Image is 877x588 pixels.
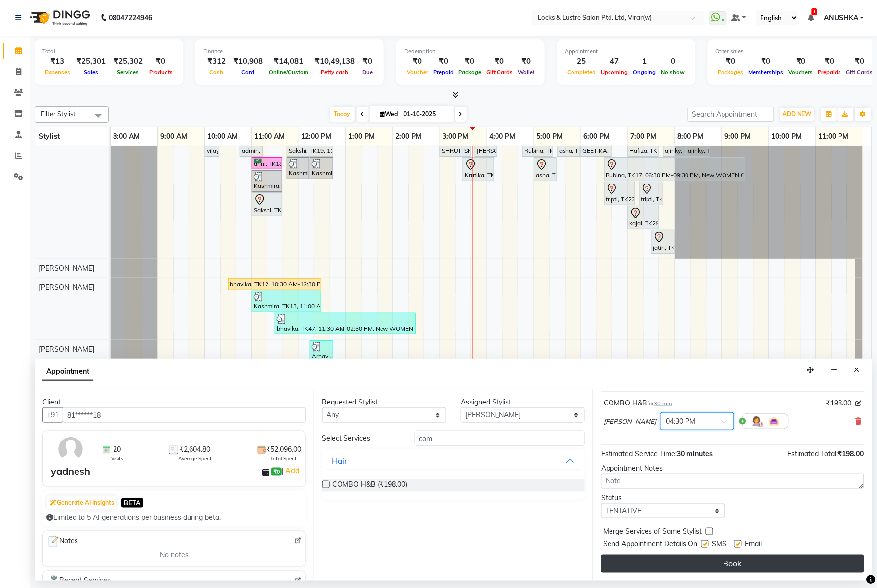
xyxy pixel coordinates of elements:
a: 8:00 PM [675,129,706,144]
span: Email [745,539,762,551]
div: Requested Stylist [322,397,446,407]
div: jatin, TK24, 07:30 PM-08:00 PM, [PERSON_NAME] H&B [652,231,674,252]
div: ₹312 [203,56,229,67]
div: ₹0 [746,56,786,67]
span: No notes [160,550,189,560]
span: Due [360,69,375,75]
span: Gift Cards [844,69,876,75]
div: ₹0 [456,56,484,67]
span: Hair Dummy [39,138,78,147]
button: Book [601,555,864,573]
a: 2:00 PM [393,129,424,144]
div: ₹13 [42,56,73,67]
div: tripti, TK22, 07:15 PM-07:45 PM, [PERSON_NAME] H&B [640,183,662,204]
div: ₹0 [816,56,844,67]
a: 7:00 PM [628,129,659,144]
div: ₹0 [359,56,376,67]
div: Appointment Notes [601,463,864,474]
span: Cash [207,69,226,75]
span: Wed [378,110,401,118]
span: Upcoming [599,69,631,75]
span: Prepaid [431,69,456,75]
span: Gift Cards [484,69,515,75]
input: 2025-10-01 [401,107,450,122]
a: 10:00 PM [769,129,804,144]
div: ₹0 [786,56,816,67]
a: 1 [808,13,814,22]
div: yadnesh [51,464,90,478]
div: ₹0 [716,56,746,67]
button: ADD NEW [780,108,814,121]
span: BETA [121,498,143,508]
span: Merge Services of Same Stylist [603,526,702,539]
img: avatar [56,435,85,464]
a: 9:00 PM [722,129,753,144]
div: Redemption [404,47,537,56]
input: Search by service name [415,431,585,446]
div: Select Services [315,433,408,443]
span: Package [456,69,484,75]
div: COMBO H&B [604,398,672,408]
span: Petty cash [319,69,351,75]
span: Completed [565,69,599,75]
div: asha, TK26, 05:00 PM-05:30 PM, [PERSON_NAME] H&B [535,159,556,180]
span: ₹2,604.80 [179,444,210,455]
span: 1 [812,8,817,15]
a: 5:00 PM [534,129,565,144]
div: ₹25,302 [110,56,147,67]
div: ₹0 [404,56,431,67]
div: ₹25,301 [73,56,110,67]
a: 3:00 PM [440,129,471,144]
a: 4:00 PM [487,129,518,144]
img: logo [25,4,93,32]
input: Search Appointment [688,107,774,122]
a: Add [284,465,301,477]
span: ₹52,096.00 [267,444,302,455]
div: ₹0 [515,56,537,67]
span: ANUSHKA [824,13,858,23]
a: 10:00 AM [205,129,240,144]
a: 1:00 PM [346,129,377,144]
span: Sales [81,69,101,75]
div: 1 [631,56,659,67]
span: No show [659,69,687,75]
div: 25 [565,56,599,67]
span: [PERSON_NAME] [39,345,94,354]
span: SMS [712,539,726,551]
span: 30 min [654,400,672,407]
span: Average Spent [178,455,212,462]
div: anni, TK18, 11:00 AM-11:40 AM, New WOMEN HAIRCUT 199 - OG [253,159,281,168]
span: | [282,465,301,477]
div: Finance [203,47,376,56]
div: ₹0 [844,56,876,67]
span: Online/Custom [267,69,311,75]
a: 6:00 PM [581,129,612,144]
a: 9:00 AM [158,129,190,144]
span: ₹198.00 [826,398,852,408]
button: +91 [42,407,63,423]
div: Appointment [565,47,687,56]
div: Rubina, TK17, 06:30 PM-09:30 PM, New WOMEN GLOBAL MEDIUM LENGTH [605,159,744,180]
span: COMBO H&B (₹198.00) [333,479,408,492]
span: Vouchers [786,69,816,75]
div: Krutika, TK48, 03:30 PM-04:10 PM, MEN HAIRCUT ₹ 99- OG [464,159,493,180]
span: [PERSON_NAME] [604,417,656,427]
span: Recent Services [47,575,111,587]
div: bhavika, TK12, 10:30 AM-12:30 PM, New WOMEN HIGHLIGHTS/ BALAYAGE SHORT LENGTH [229,280,320,289]
i: Edit price [856,401,862,406]
div: ₹14,081 [267,56,311,67]
div: 47 [599,56,631,67]
div: Kashmira, TK13, 11:45 AM-12:15 PM, New WOMENS HAIRWASH - L [288,159,308,178]
div: Arnav ., TK36, 12:15 PM-12:45 PM, PROMO MENS HAIRCUT - 99 (₹99) [311,342,332,361]
span: Expenses [42,69,73,75]
span: Visits [111,455,123,462]
span: 30 minutes [677,449,713,458]
span: Total Spent [271,455,297,462]
div: ₹0 [431,56,456,67]
div: Limited to 5 AI generations per business during beta. [46,513,302,523]
small: for [647,400,672,407]
div: ₹10,49,138 [311,56,359,67]
div: Client [42,397,306,407]
span: Notes [47,535,78,548]
span: Wallet [515,69,537,75]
